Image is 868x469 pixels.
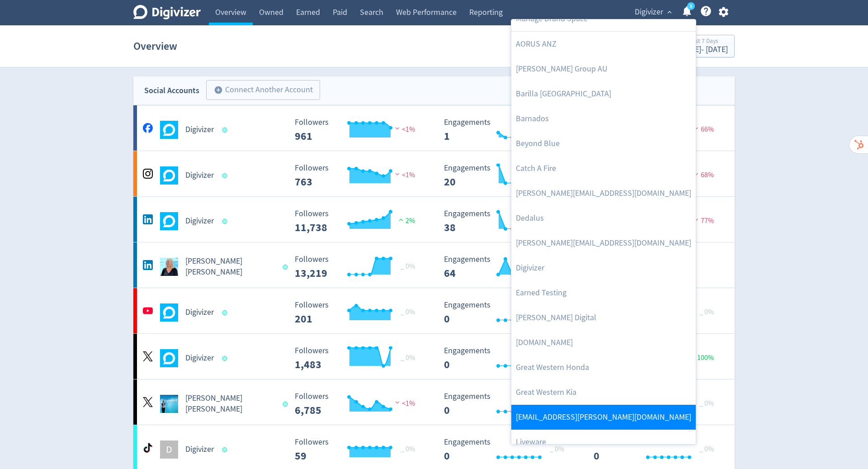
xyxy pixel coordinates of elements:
[511,181,696,206] a: [PERSON_NAME][EMAIL_ADDRESS][DOMAIN_NAME]
[511,256,696,280] a: Digivizer
[511,106,696,131] a: Barnados
[511,280,696,305] a: Earned Testing
[511,156,696,181] a: Catch A Fire
[511,57,696,81] a: [PERSON_NAME] Group AU
[511,405,696,430] a: [EMAIL_ADDRESS][PERSON_NAME][DOMAIN_NAME]
[511,231,696,256] a: [PERSON_NAME][EMAIL_ADDRESS][DOMAIN_NAME]
[511,131,696,156] a: Beyond Blue
[511,305,696,330] a: [PERSON_NAME] Digital
[511,330,696,355] a: [DOMAIN_NAME]
[511,81,696,106] a: Barilla [GEOGRAPHIC_DATA]
[511,380,696,405] a: Great Western Kia
[511,32,696,57] a: AORUS ANZ
[511,430,696,455] a: Liveware
[511,355,696,380] a: Great Western Honda
[511,206,696,231] a: Dedalus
